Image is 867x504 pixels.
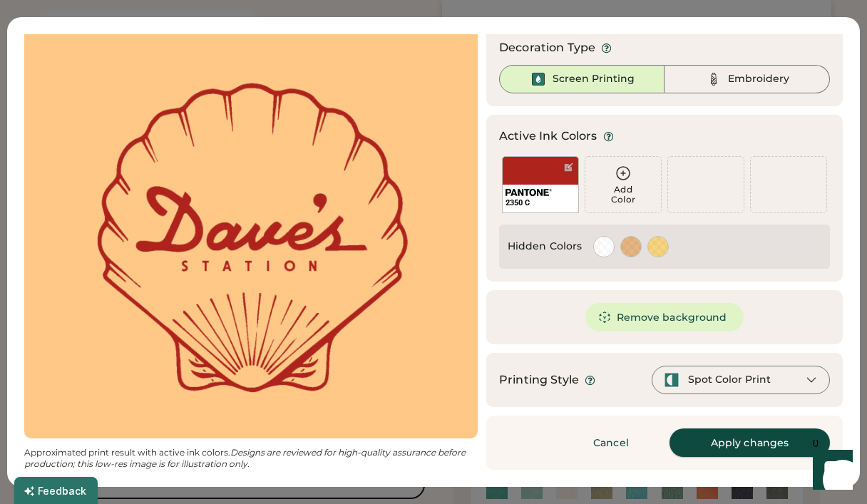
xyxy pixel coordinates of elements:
iframe: Front Chat [799,440,861,501]
div: Active Ink Colors [499,128,597,145]
div: 2350 C [506,197,575,208]
div: Printing Style [499,371,579,389]
button: Apply changes [670,428,830,457]
div: Approximated print result with active ink colors. [24,447,478,470]
button: Remove background [585,303,744,331]
div: Screen Printing [553,72,635,86]
em: Designs are reviewed for high-quality assurance before production; this low-res image is for illu... [24,447,468,469]
div: Spot Color Print [688,373,771,387]
img: spot-color-green.svg [664,372,679,388]
div: Embroidery [728,72,789,86]
img: Ink%20-%20Selected.svg [530,71,547,88]
div: Hidden Colors [508,240,582,254]
img: Thread%20-%20Unselected.svg [705,71,722,88]
button: Cancel [561,428,661,457]
div: Add Color [585,185,661,205]
img: 1024px-Pantone_logo.svg.png [506,189,552,196]
div: Decoration Type [499,39,595,56]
